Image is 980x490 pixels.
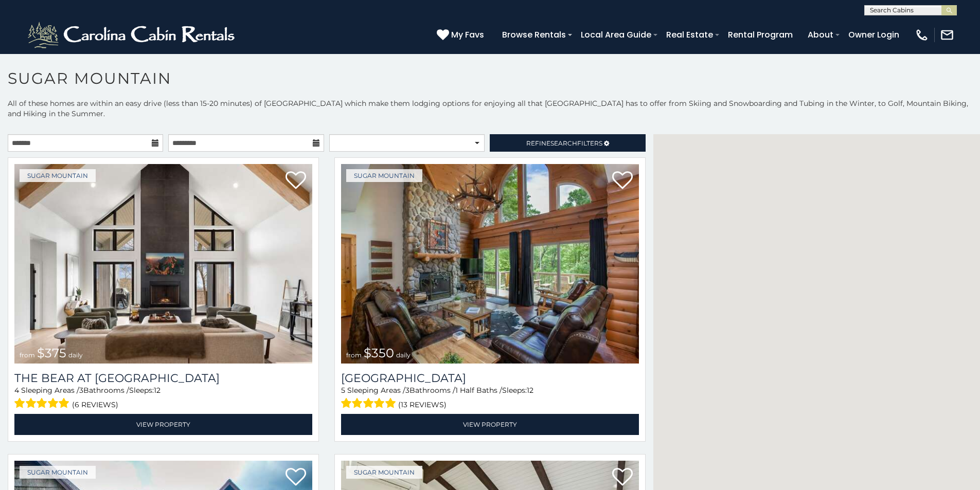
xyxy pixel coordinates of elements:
img: White-1-2.png [26,20,239,50]
span: 12 [154,386,161,395]
a: RefineSearchFilters [490,134,645,152]
a: Sugar Mountain [346,466,422,479]
span: $375 [37,346,66,360]
a: Sugar Mountain [20,169,96,182]
a: View Property [341,414,639,435]
a: Add to favorites [286,467,306,488]
div: Sleeping Areas / Bathrooms / Sleeps: [341,385,639,411]
img: 1714387646_thumbnail.jpeg [14,164,312,364]
a: Owner Login [843,26,904,44]
a: My Favs [437,28,487,42]
a: Add to favorites [612,467,633,488]
span: 1 Half Baths / [455,386,502,395]
a: from $350 daily [341,164,639,364]
span: from [346,351,362,359]
span: 3 [79,386,83,395]
span: Search [550,139,577,147]
span: 3 [405,386,409,395]
span: 12 [527,386,533,395]
img: mail-regular-white.png [940,28,954,42]
a: About [803,26,839,44]
span: 4 [14,386,19,395]
span: 5 [341,386,345,395]
a: Real Estate [661,26,718,44]
img: 1714398141_thumbnail.jpeg [341,164,639,364]
img: phone-regular-white.png [915,28,929,42]
a: from $375 daily [14,164,312,364]
span: (13 reviews) [398,398,447,411]
a: Sugar Mountain [346,169,422,182]
a: Local Area Guide [576,26,656,44]
span: $350 [364,346,394,360]
a: Add to favorites [286,170,306,192]
a: Add to favorites [612,170,633,192]
h3: The Bear At Sugar Mountain [14,371,312,385]
a: Rental Program [723,26,798,44]
span: daily [68,351,83,359]
a: The Bear At [GEOGRAPHIC_DATA] [14,371,312,385]
span: from [20,351,35,359]
div: Sleeping Areas / Bathrooms / Sleeps: [14,385,312,411]
h3: Grouse Moor Lodge [341,371,639,385]
a: View Property [14,414,312,435]
a: [GEOGRAPHIC_DATA] [341,371,639,385]
span: My Favs [451,28,484,41]
a: Sugar Mountain [20,466,96,479]
span: daily [396,351,411,359]
span: (6 reviews) [72,398,118,411]
a: Browse Rentals [497,26,571,44]
span: Refine Filters [526,139,602,147]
